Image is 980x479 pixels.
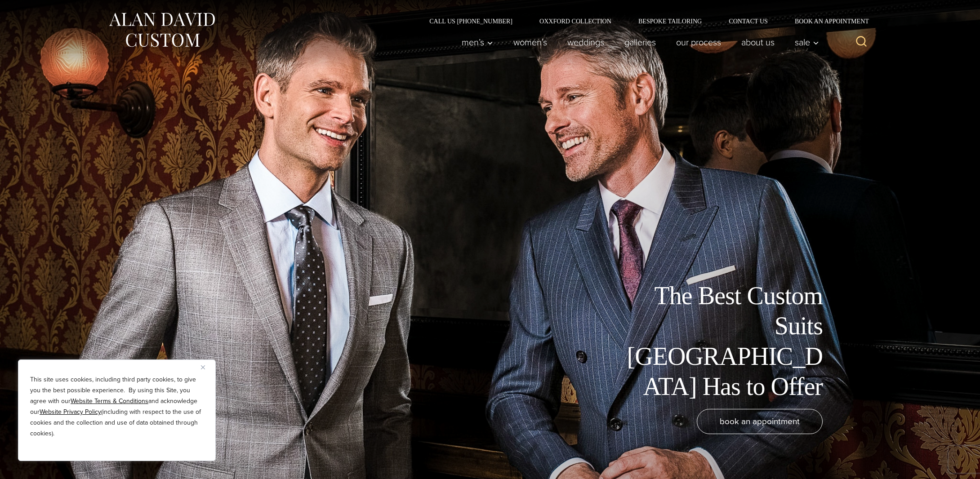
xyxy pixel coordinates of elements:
[697,409,823,434] a: book an appointment
[720,415,800,428] span: book an appointment
[503,33,557,51] a: Women’s
[71,396,148,406] a: Website Terms & Conditions
[715,18,781,24] a: Contact Us
[416,18,872,24] nav: Secondary Navigation
[625,18,715,24] a: Bespoke Tailoring
[620,281,823,402] h1: The Best Custom Suits [GEOGRAPHIC_DATA] Has to Offer
[201,362,212,373] button: Close
[40,407,101,417] a: Website Privacy Policy
[108,10,216,50] img: Alan David Custom
[30,374,204,439] p: This site uses cookies, including third party cookies, to give you the best possible experience. ...
[615,33,666,51] a: Galleries
[731,33,785,51] a: About Us
[462,38,493,47] span: Men’s
[851,31,872,53] button: View Search Form
[416,18,526,24] a: Call Us [PHONE_NUMBER]
[666,33,731,51] a: Our Process
[452,33,824,51] nav: Primary Navigation
[781,18,872,24] a: Book an Appointment
[795,38,819,47] span: Sale
[526,18,625,24] a: Oxxford Collection
[201,365,205,369] img: Close
[557,33,615,51] a: weddings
